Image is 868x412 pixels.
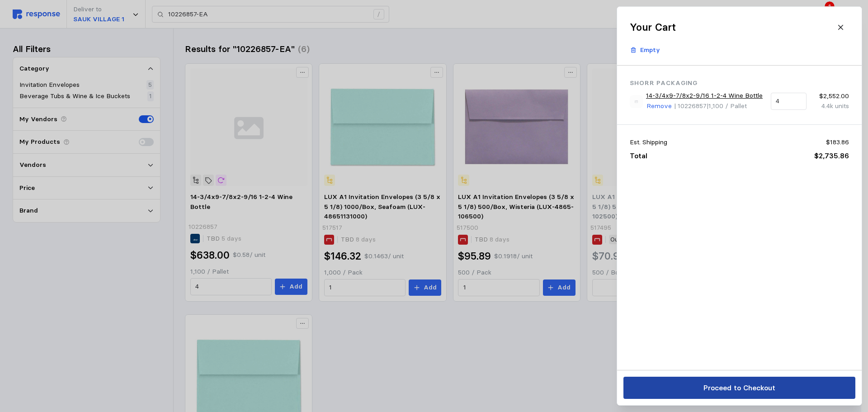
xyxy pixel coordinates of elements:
span: | 1,100 / Pallet [706,102,746,110]
button: Proceed to Checkout [623,377,855,399]
p: $183.86 [826,137,849,147]
p: Shorr Packaging [630,78,849,88]
input: Qty [776,93,801,109]
span: | 10226857 [674,102,706,110]
p: 4.4k units [813,101,849,111]
p: Remove [646,101,672,111]
a: 14-3/4x9-7/8x2-9/16 1-2-4 Wine Bottle [646,91,763,101]
button: Empty [625,42,665,59]
p: $2,735.86 [814,150,849,161]
p: Est. Shipping [630,137,667,147]
p: Proceed to Checkout [703,382,775,393]
p: Total [630,150,647,161]
p: $2,552.00 [813,91,849,101]
button: Remove [646,101,672,112]
img: svg%3e [630,95,643,108]
h2: Your Cart [630,20,676,34]
p: Empty [640,45,660,55]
